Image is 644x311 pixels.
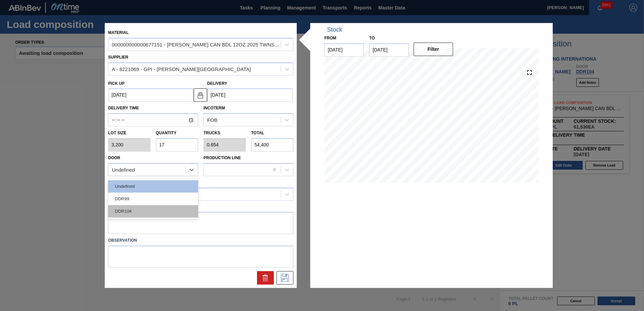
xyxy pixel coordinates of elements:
[112,42,281,47] div: 000000000000677151 - [PERSON_NAME] CAN BDL 12OZ 2025 TWNSTK 30/12 CAN
[207,81,227,86] label: Delivery
[327,26,342,33] div: Stock
[108,104,198,113] label: Delivery Time
[108,202,293,212] label: Comments
[156,131,176,136] label: Quantity
[414,42,453,56] button: Filter
[108,193,198,205] div: DDR99
[108,81,125,86] label: Pick up
[112,66,251,72] div: A - 8221069 - GPI - [PERSON_NAME][GEOGRAPHIC_DATA]
[203,131,220,136] label: Trucks
[194,88,207,102] button: locked
[108,89,194,102] input: mm/dd/yyyy
[251,131,264,136] label: Total
[108,236,293,246] label: Observation
[207,117,218,123] div: FOB
[324,36,336,40] label: From
[108,129,151,138] label: Lot size
[196,91,204,99] img: locked
[203,106,225,111] label: Incoterm
[257,271,274,285] div: Delete Suggestion
[112,167,135,173] div: Undefined
[324,43,364,57] input: mm/dd/yyyy
[369,43,409,57] input: mm/dd/yyyy
[108,180,198,193] div: Undefined
[108,155,120,160] label: Door
[108,205,198,217] div: DDR104
[108,30,129,35] label: Material
[277,271,293,285] div: Save Suggestion
[207,89,293,102] input: mm/dd/yyyy
[108,55,128,60] label: Supplier
[203,155,241,160] label: Production Line
[369,36,375,40] label: to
